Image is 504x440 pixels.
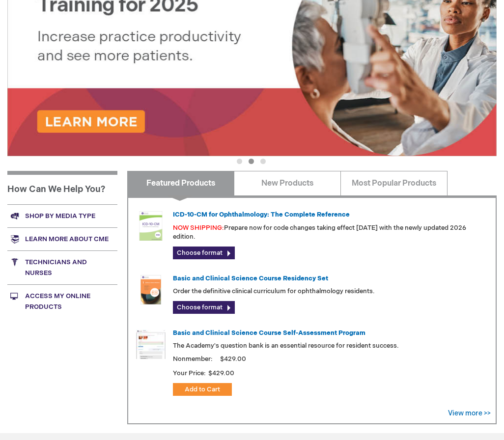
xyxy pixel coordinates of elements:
[136,211,166,241] img: 0120008u_42.png
[260,159,266,164] button: 3 of 3
[249,159,254,164] button: 2 of 3
[185,385,220,393] span: Add to Cart
[127,171,234,195] a: Featured Products
[7,227,117,250] a: Learn more about CME
[7,171,117,204] h1: How Can We Help You?
[173,301,235,314] a: Choose format
[234,171,341,195] a: New Products
[136,330,166,359] img: bcscself_20.jpg
[173,224,224,232] font: NOW SHIPPING:
[7,250,117,284] a: Technicians and nurses
[448,409,491,417] a: View more >>
[340,171,448,195] a: Most Popular Products
[173,223,488,242] p: Prepare now for code changes taking effect [DATE] with the newly updated 2026 edition.
[173,287,488,296] p: Order the definitive clinical curriculum for ophthalmology residents.
[219,355,248,363] span: $429.00
[207,369,236,377] span: $429.00
[237,159,242,164] button: 1 of 3
[136,275,166,304] img: 02850963u_47.png
[7,204,117,227] a: Shop by media type
[173,369,206,377] strong: Your Price:
[173,211,350,219] a: ICD-10-CM for Ophthalmology: The Complete Reference
[7,284,117,318] a: Access My Online Products
[173,247,235,259] a: Choose format
[173,341,488,351] p: The Academy's question bank is an essential resource for resident success.
[173,353,213,365] strong: Nonmember:
[173,329,365,337] a: Basic and Clinical Science Course Self-Assessment Program
[173,383,232,396] button: Add to Cart
[173,275,328,282] a: Basic and Clinical Science Course Residency Set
